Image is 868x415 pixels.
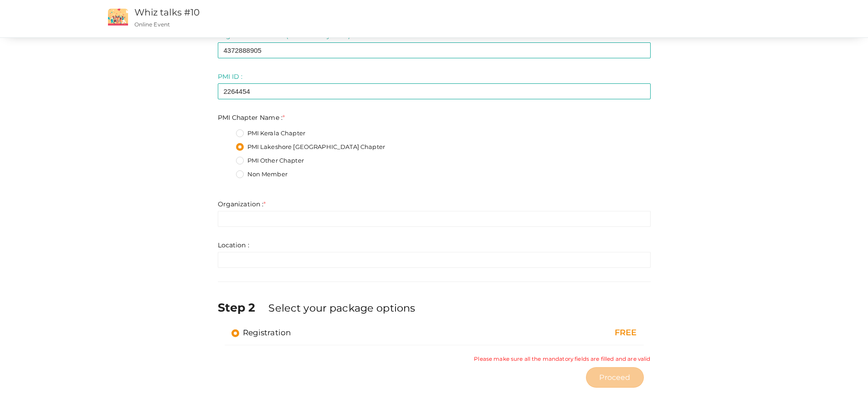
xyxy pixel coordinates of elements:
a: Whiz talks #10 [134,7,200,18]
img: event2.png [108,9,128,26]
label: Select your package options [268,301,415,315]
label: Non Member [236,170,288,179]
label: Step 2 [218,299,267,316]
input: Enter registrant phone no here. [218,42,651,58]
label: PMI Kerala Chapter [236,129,306,138]
small: Please make sure all the mandatory fields are filled and are valid [474,355,650,363]
span: Proceed [599,372,630,383]
div: FREE [513,327,637,339]
label: PMI Other Chapter [236,156,304,165]
label: PMI Lakeshore [GEOGRAPHIC_DATA] Chapter [236,143,385,152]
label: Registration [231,327,291,338]
label: Organization : [218,200,266,209]
label: PMI Chapter Name : [218,113,285,122]
label: Location : [218,241,249,250]
label: PMI ID : [218,72,243,81]
button: Proceed [586,367,643,388]
p: Online Event [134,20,569,28]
